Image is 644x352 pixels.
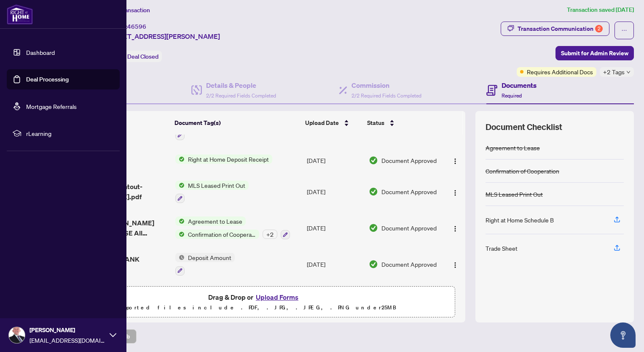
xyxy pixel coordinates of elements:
[626,70,631,74] span: down
[175,181,185,190] img: Status Icon
[603,67,625,77] span: +2 Tags
[185,217,246,226] span: Agreement to Lease
[127,23,146,30] span: 46596
[303,210,365,246] td: [DATE]
[352,92,421,99] span: 2/2 Required Fields Completed
[448,185,462,198] button: Logo
[305,118,339,127] span: Upload Date
[26,49,55,56] a: Dashboard
[502,92,522,99] span: Required
[486,190,543,199] div: MLS Leased Print Out
[171,111,302,135] th: Document Tag(s)
[175,253,185,262] img: Status Icon
[595,25,603,32] div: 2
[567,5,634,15] article: Transaction saved [DATE]
[527,67,593,76] span: Requires Additional Docs
[452,262,459,268] img: Logo
[175,181,249,203] button: Status IconMLS Leased Print Out
[502,80,537,90] h4: Documents
[381,156,437,165] span: Document Approved
[263,230,277,239] div: + 2
[486,244,518,253] div: Trade Sheet
[127,53,158,60] span: Deal Closed
[561,46,628,60] span: Submit for Admin Review
[486,215,554,225] div: Right at Home Schedule B
[448,221,462,235] button: Logo
[206,80,276,90] h4: Details & People
[175,154,185,164] img: Status Icon
[486,166,559,176] div: Confirmation of Cooperation
[9,327,25,343] img: Profile Icon
[369,187,378,196] img: Document Status
[105,31,220,41] span: [STREET_ADDRESS][PERSON_NAME]
[30,325,105,335] span: [PERSON_NAME]
[175,217,290,239] button: Status IconAgreement to LeaseStatus IconConfirmation of Cooperation+2
[30,336,105,345] span: [EMAIL_ADDRESS][DOMAIN_NAME]
[26,103,77,110] a: Mortgage Referrals
[26,129,114,138] span: rLearning
[185,181,249,190] span: MLS Leased Print Out
[26,76,69,83] a: Deal Processing
[381,223,437,233] span: Document Approved
[175,154,272,164] button: Status IconRight at Home Deposit Receipt
[253,292,301,303] button: Upload Forms
[501,22,609,36] button: Transaction Communication2
[452,190,459,196] img: Logo
[452,158,459,165] img: Logo
[175,230,185,239] img: Status Icon
[369,260,378,269] img: Document Status
[175,217,185,226] img: Status Icon
[352,80,421,90] h4: Commission
[7,4,33,24] img: logo
[381,260,437,269] span: Document Approved
[452,225,459,232] img: Logo
[448,257,462,271] button: Logo
[303,246,365,282] td: [DATE]
[555,46,634,60] button: Submit for Admin Review
[54,287,455,318] span: Drag & Drop orUpload FormsSupported files include .PDF, .JPG, .JPEG, .PNG under25MB
[185,230,259,239] span: Confirmation of Cooperation
[105,6,150,14] span: View Transaction
[621,27,627,33] span: ellipsis
[367,118,384,127] span: Status
[175,253,235,276] button: Status IconDeposit Amount
[486,143,540,152] div: Agreement to Lease
[185,253,235,262] span: Deposit Amount
[369,156,378,165] img: Document Status
[486,121,562,133] span: Document Checklist
[381,187,437,196] span: Document Approved
[303,147,365,174] td: [DATE]
[518,22,603,35] div: Transaction Communication
[206,92,276,99] span: 2/2 Required Fields Completed
[448,154,462,167] button: Logo
[364,111,441,135] th: Status
[303,174,365,210] td: [DATE]
[302,111,364,135] th: Upload Date
[59,303,450,313] p: Supported files include .PDF, .JPG, .JPEG, .PNG under 25 MB
[208,292,301,303] span: Drag & Drop or
[105,51,162,62] div: Status:
[185,154,272,164] span: Right at Home Deposit Receipt
[369,223,378,233] img: Document Status
[610,322,636,348] button: Open asap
